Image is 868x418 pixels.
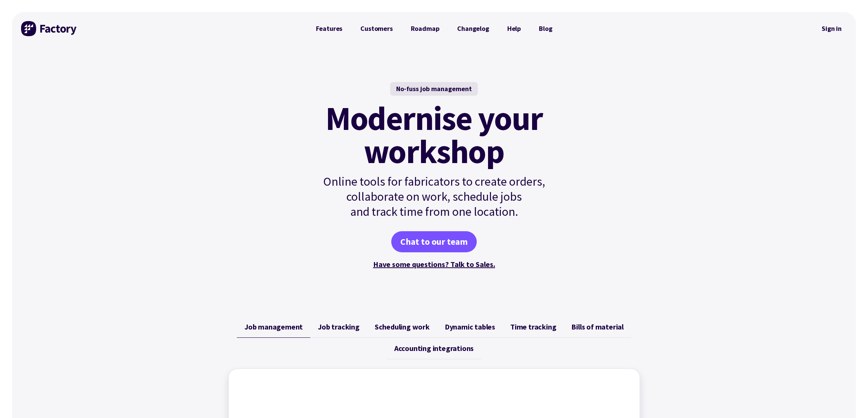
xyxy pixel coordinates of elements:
a: Have some questions? Talk to Sales. [373,259,495,269]
mark: Modernise your workshop [325,102,543,168]
img: Factory [21,21,78,36]
a: Customers [351,21,401,36]
span: Bills of material [571,322,624,331]
a: Blog [530,21,561,36]
a: Roadmap [402,21,448,36]
div: No-fuss job management [390,82,478,96]
a: Help [498,21,530,36]
span: Job tracking [318,322,360,331]
nav: Primary Navigation [307,21,561,36]
a: Chat to our team [391,231,477,252]
a: Features [307,21,352,36]
span: Job management [244,322,303,331]
a: Changelog [448,21,498,36]
span: Accounting integrations [394,344,474,353]
p: Online tools for fabricators to create orders, collaborate on work, schedule jobs and track time ... [307,174,561,219]
span: Dynamic tables [445,322,495,331]
a: Sign in [816,20,847,37]
nav: Secondary Navigation [816,20,847,37]
span: Time tracking [510,322,556,331]
span: Scheduling work [375,322,430,331]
